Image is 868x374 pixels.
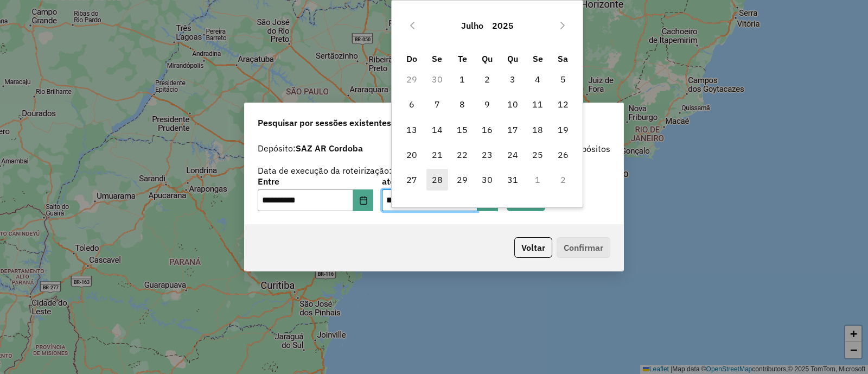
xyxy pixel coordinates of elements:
[525,117,550,142] td: 18
[514,237,552,258] button: Voltar
[502,169,524,191] span: 31
[426,144,448,166] span: 21
[258,116,391,129] span: Pesquisar por sessões existentes
[502,119,524,141] span: 17
[525,67,550,92] td: 4
[475,167,500,192] td: 30
[424,142,449,167] td: 21
[382,175,497,188] label: até
[426,119,448,141] span: 14
[552,93,574,115] span: 12
[502,93,524,115] span: 10
[426,169,448,191] span: 28
[258,142,363,155] label: Depósito:
[502,68,524,90] span: 3
[476,169,498,191] span: 30
[404,17,421,34] button: Previous Month
[552,68,574,90] span: 5
[451,93,473,115] span: 8
[552,119,574,141] span: 19
[406,53,417,64] span: Do
[451,169,473,191] span: 29
[500,142,525,167] td: 24
[482,53,493,64] span: Qu
[475,92,500,117] td: 9
[424,67,449,92] td: 30
[476,144,498,166] span: 23
[451,119,473,141] span: 15
[500,67,525,92] td: 3
[450,142,475,167] td: 22
[424,167,449,192] td: 28
[426,93,448,115] span: 7
[457,12,488,39] button: Choose Month
[550,167,575,192] td: 2
[500,117,525,142] td: 17
[476,68,498,90] span: 2
[525,167,550,192] td: 1
[475,142,500,167] td: 23
[451,68,473,90] span: 1
[500,92,525,117] td: 10
[399,67,424,92] td: 29
[399,167,424,192] td: 27
[527,119,548,141] span: 18
[550,142,575,167] td: 26
[502,144,524,166] span: 24
[525,92,550,117] td: 11
[500,167,525,192] td: 31
[450,117,475,142] td: 15
[424,92,449,117] td: 7
[258,164,392,177] label: Data de execução da roteirização:
[550,117,575,142] td: 19
[401,169,423,191] span: 27
[401,144,423,166] span: 20
[450,92,475,117] td: 8
[554,17,571,34] button: Next Month
[258,175,373,188] label: Entre
[458,53,467,64] span: Te
[550,92,575,117] td: 12
[475,67,500,92] td: 2
[450,67,475,92] td: 1
[450,167,475,192] td: 29
[353,189,374,211] button: Choose Date
[533,53,543,64] span: Se
[476,119,498,141] span: 16
[527,144,548,166] span: 25
[424,117,449,142] td: 14
[475,117,500,142] td: 16
[399,92,424,117] td: 6
[550,67,575,92] td: 5
[451,144,473,166] span: 22
[552,144,574,166] span: 26
[476,93,498,115] span: 9
[558,53,568,64] span: Sa
[401,119,423,141] span: 13
[488,12,518,39] button: Choose Year
[527,93,548,115] span: 11
[432,53,442,64] span: Se
[507,53,518,64] span: Qu
[399,117,424,142] td: 13
[399,142,424,167] td: 20
[401,93,423,115] span: 6
[527,68,548,90] span: 4
[296,143,363,154] strong: SAZ AR Cordoba
[525,142,550,167] td: 25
